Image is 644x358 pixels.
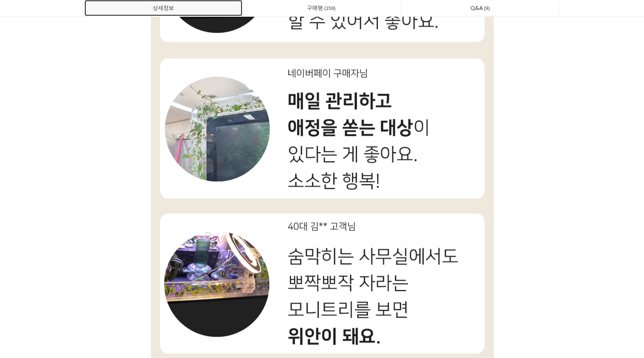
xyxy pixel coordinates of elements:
span: 설정 [118,253,127,259]
span: 홈 [24,253,29,259]
span: 9 [483,4,491,12]
span: 159 [323,4,337,12]
span: 대화 [70,253,79,259]
a: 설정 [98,241,146,261]
a: 홈 [2,241,50,261]
a: 대화 [50,241,98,261]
